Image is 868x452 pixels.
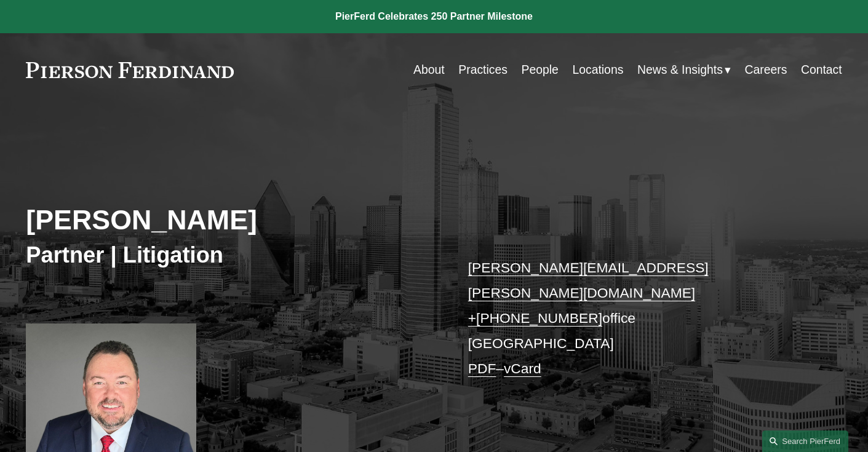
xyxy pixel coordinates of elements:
a: Contact [801,58,842,82]
a: Locations [572,58,623,82]
a: Search this site [762,430,848,452]
a: vCard [504,360,541,376]
a: [PHONE_NUMBER] [476,310,602,326]
a: Practices [458,58,508,82]
span: News & Insights [637,59,723,81]
h2: [PERSON_NAME] [26,203,434,236]
a: PDF [468,360,496,376]
a: folder dropdown [637,58,731,82]
a: Careers [744,58,787,82]
a: About [413,58,445,82]
a: + [468,310,476,326]
a: People [522,58,559,82]
a: [PERSON_NAME][EMAIL_ADDRESS][PERSON_NAME][DOMAIN_NAME] [468,260,709,301]
p: office [GEOGRAPHIC_DATA] – [468,255,808,381]
h3: Partner | Litigation [26,242,434,269]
